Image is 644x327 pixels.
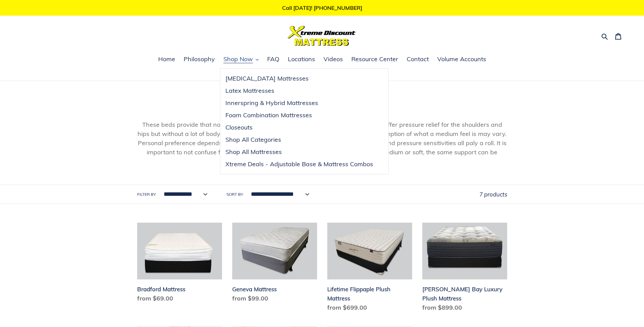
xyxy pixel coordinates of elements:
[225,148,282,156] span: Shop All Mattresses
[220,54,262,65] button: Shop Now
[320,54,346,65] a: Videos
[220,158,378,170] a: Xtreme Deals - Adjustable Base & Mattress Combos
[223,55,253,63] span: Shop Now
[348,54,402,65] a: Resource Center
[225,123,253,132] span: Closeouts
[479,191,507,198] span: 7 products
[220,97,378,109] a: Innerspring & Hybrid Mattresses
[264,54,283,65] a: FAQ
[288,55,315,63] span: Locations
[137,120,507,166] p: These beds provide that not too soft, not too firm feel that many sleeper prefer. They offer pres...
[155,54,179,65] a: Home
[220,109,378,121] a: Foam Combination Mattresses
[220,85,378,97] a: Latex Mattresses
[327,223,412,315] a: Lifetime Flippaple Plush Mattress
[225,136,281,144] span: Shop All Categories
[220,134,378,146] a: Shop All Categories
[267,55,279,63] span: FAQ
[403,54,432,65] a: Contact
[184,55,215,63] span: Philosophy
[225,74,309,83] span: [MEDICAL_DATA] Mattresses
[437,55,486,63] span: Volume Accounts
[284,54,318,65] a: Locations
[232,223,317,306] a: Geneva Mattress
[220,121,378,134] a: Closeouts
[220,146,378,158] a: Shop All Mattresses
[180,54,218,65] a: Philosophy
[225,160,373,168] span: Xtreme Deals - Adjustable Base & Mattress Combos
[158,55,175,63] span: Home
[434,54,490,65] a: Volume Accounts
[225,87,274,95] span: Latex Mattresses
[288,26,356,46] img: Xtreme Discount Mattress
[407,55,429,63] span: Contact
[324,55,343,63] span: Videos
[225,111,312,119] span: Foam Combination Mattresses
[225,99,318,107] span: Innerspring & Hybrid Mattresses
[226,191,243,197] label: Sort by
[137,191,156,197] label: Filter by
[422,223,507,315] a: Chadwick Bay Luxury Plush Mattress
[137,223,222,306] a: Bradford Mattress
[351,55,398,63] span: Resource Center
[220,72,378,85] a: [MEDICAL_DATA] Mattresses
